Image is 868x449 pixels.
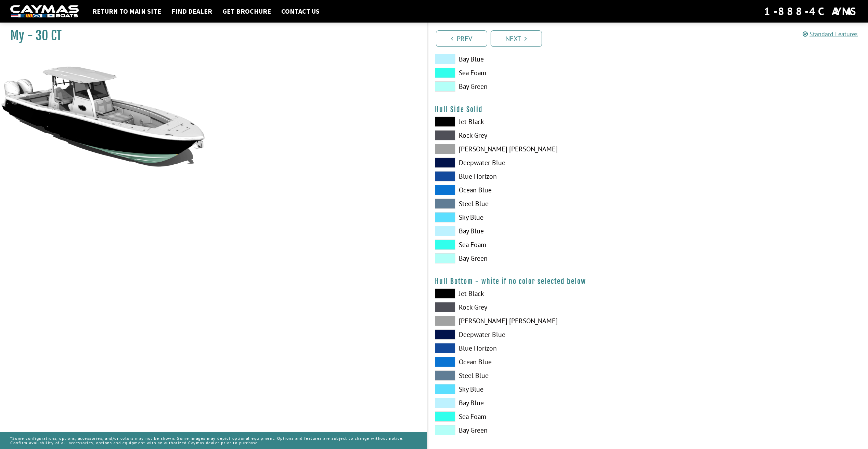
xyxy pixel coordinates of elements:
[491,30,542,47] a: Next
[435,171,641,181] label: Blue Horizon
[435,411,641,422] label: Sea Foam
[168,7,216,16] a: Find Dealer
[435,343,641,353] label: Blue Horizon
[10,5,79,18] img: white-logo-c9c8dbefe5ff5ceceb0f0178aa75bf4bb51f6bca0971e226c86eb53dfe498488.png
[435,384,641,394] label: Sky Blue
[435,54,641,64] label: Bay Blue
[435,329,641,340] label: Deepwater Blue
[89,7,165,16] a: Return to main site
[435,130,641,140] label: Rock Grey
[435,212,641,222] label: Sky Blue
[435,144,641,154] label: [PERSON_NAME] [PERSON_NAME]
[435,370,641,381] label: Steel Blue
[435,199,641,209] label: Steel Blue
[435,316,641,326] label: [PERSON_NAME] [PERSON_NAME]
[436,30,487,47] a: Prev
[10,28,410,43] h1: My - 30 CT
[435,425,641,435] label: Bay Green
[435,68,641,78] label: Sea Foam
[435,357,641,367] label: Ocean Blue
[435,240,641,250] label: Sea Foam
[435,302,641,312] label: Rock Grey
[435,81,641,92] label: Bay Green
[435,277,861,286] h4: Hull Bottom - white if no color selected below
[803,30,858,38] a: Standard Features
[435,398,641,408] label: Bay Blue
[435,185,641,195] label: Ocean Blue
[435,158,641,168] label: Deepwater Blue
[435,105,861,114] h4: Hull Side Solid
[764,4,858,19] div: 1-888-4CAYMAS
[435,117,641,127] label: Jet Black
[435,288,641,299] label: Jet Black
[10,433,417,448] p: *Some configurations, options, accessories, and/or colors may not be shown. Some images may depic...
[219,7,274,16] a: Get Brochure
[435,253,641,263] label: Bay Green
[435,226,641,236] label: Bay Blue
[278,7,323,16] a: Contact Us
